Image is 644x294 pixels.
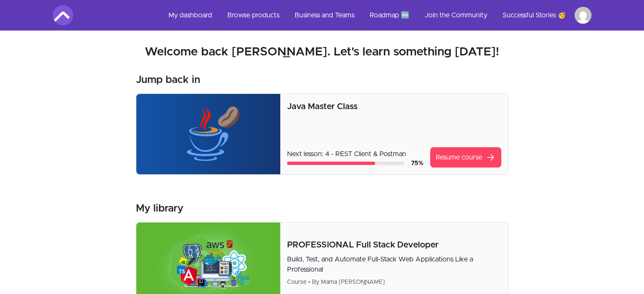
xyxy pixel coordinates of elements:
[411,160,423,166] span: 75 %
[221,5,286,25] a: Browse products
[363,5,416,25] a: Roadmap 🆕
[136,202,183,215] h3: My library
[136,94,281,174] img: Product image for Java Master Class
[418,5,494,25] a: Join the Community
[287,149,423,159] p: Next lesson: 4 - REST Client & Postman
[496,5,573,25] a: Successful Stories 🥳
[287,278,501,286] div: Course • By Mama [PERSON_NAME]
[575,7,591,24] img: Profile image for Jessie Malinowski
[430,147,501,168] a: Resume coursearrow_forward
[287,101,501,113] p: Java Master Class
[287,239,501,251] p: PROFESSIONAL Full Stack Developer
[162,5,591,25] nav: Main
[486,152,496,162] span: arrow_forward
[287,162,404,165] div: Course progress
[162,5,219,25] a: My dashboard
[287,254,501,275] p: Build, Test, and Automate Full-Stack Web Applications Like a Professional
[136,73,200,87] h3: Jump back in
[53,5,73,25] img: Amigoscode logo
[288,5,361,25] a: Business and Teams
[53,44,591,60] h2: Welcome back [PERSON_NAME]. Let's learn something [DATE]!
